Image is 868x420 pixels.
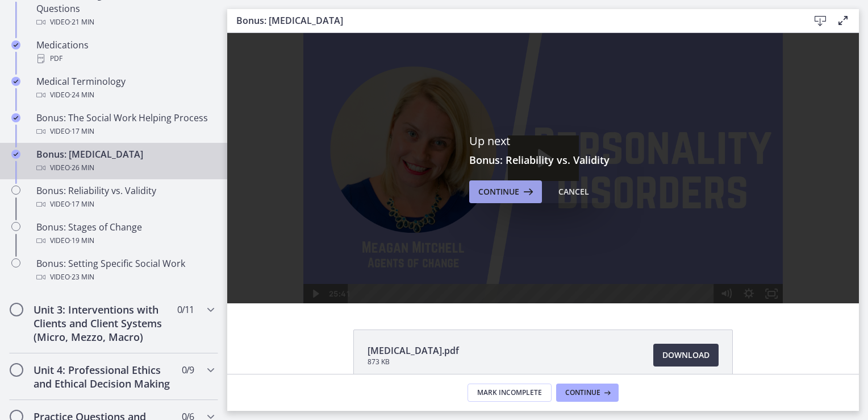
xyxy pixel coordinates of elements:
button: Continue [556,384,619,402]
button: Cancel [549,180,598,203]
i: Completed [11,77,20,86]
div: Medications [36,38,214,65]
i: Completed [11,113,20,122]
span: · 19 min [70,234,94,248]
span: · 26 min [70,161,94,175]
div: Video [36,161,214,175]
div: Video [36,234,214,248]
div: Video [36,270,214,284]
span: 0 / 9 [182,363,194,377]
div: Medical Terminology [36,75,214,102]
div: Bonus: The Social Work Helping Process [36,111,214,138]
h3: Bonus: [MEDICAL_DATA] [236,14,791,27]
div: Video [36,197,214,211]
span: Download [662,348,710,362]
div: Video [36,15,214,29]
span: Mark Incomplete [477,388,542,397]
span: 0 / 11 [177,303,194,316]
h2: Unit 4: Professional Ethics and Ethical Decision Making [34,363,172,390]
button: Continue [469,180,542,203]
div: Video [36,125,214,138]
div: Cancel [558,185,589,199]
button: Fullscreen [533,251,556,270]
span: · 23 min [70,270,94,284]
i: Completed [11,40,20,50]
div: Video [36,88,214,102]
span: Continue [478,185,519,199]
i: Completed [11,150,20,159]
p: Up next [469,134,617,149]
div: Bonus: Stages of Change [36,220,214,248]
div: Bonus: Setting Specific Social Work [36,257,214,284]
span: [MEDICAL_DATA].pdf [368,344,459,357]
button: Play Video: chtpa6pl07nsrrbj7670.mp4 [281,102,352,148]
button: Play Video [76,251,99,270]
span: Continue [565,388,600,397]
span: 873 KB [368,357,459,367]
span: · 17 min [70,197,94,211]
div: PDF [36,52,214,65]
div: Bonus: [MEDICAL_DATA] [36,147,214,175]
button: Show settings menu [510,251,533,270]
span: · 17 min [70,125,94,138]
span: · 24 min [70,88,94,102]
div: Playbar [129,251,482,270]
span: · 21 min [70,15,94,29]
button: Mark Incomplete [468,384,552,402]
button: Mute [487,251,510,270]
div: Bonus: Reliability vs. Validity [36,184,214,211]
h2: Unit 3: Interventions with Clients and Client Systems (Micro, Mezzo, Macro) [34,303,172,344]
h3: Bonus: Reliability vs. Validity [469,153,617,167]
a: Download [653,344,719,367]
